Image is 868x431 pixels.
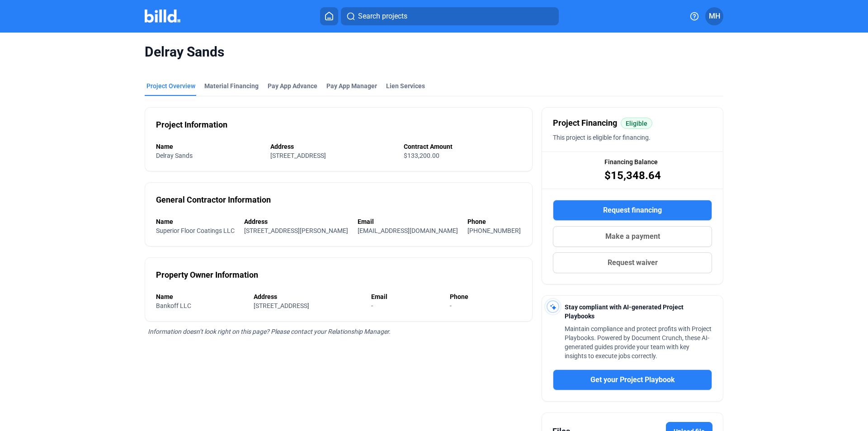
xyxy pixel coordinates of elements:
[553,117,617,129] span: Project Financing
[244,227,348,234] span: [STREET_ADDRESS][PERSON_NAME]
[268,81,317,90] div: Pay App Advance
[156,292,245,301] div: Name
[156,142,261,151] div: Name
[254,292,363,301] div: Address
[605,231,660,242] span: Make a payment
[604,157,658,166] span: Financing Balance
[371,292,441,301] div: Email
[358,11,407,22] span: Search projects
[553,369,712,390] button: Get your Project Playbook
[590,374,675,385] span: Get your Project Playbook
[146,81,195,90] div: Project Overview
[156,152,193,159] span: Delray Sands
[386,81,425,90] div: Lien Services
[254,302,309,309] span: [STREET_ADDRESS]
[156,302,191,309] span: Bankoff LLC
[244,217,349,226] div: Address
[270,142,395,151] div: Address
[326,81,377,90] span: Pay App Manager
[156,118,227,131] div: Project Information
[156,227,235,234] span: Superior Floor Coatings LLC
[467,227,521,234] span: [PHONE_NUMBER]
[604,168,661,183] span: $15,348.64
[156,217,235,226] div: Name
[450,292,522,301] div: Phone
[608,257,658,268] span: Request waiver
[553,200,712,221] button: Request financing
[467,217,521,226] div: Phone
[371,302,373,309] span: -
[450,302,452,309] span: -
[145,9,180,23] img: Billd Company Logo
[553,134,651,141] span: This project is eligible for financing.
[358,227,458,234] span: [EMAIL_ADDRESS][DOMAIN_NAME]
[404,152,439,159] span: $133,200.00
[145,43,723,61] span: Delray Sands
[553,226,712,247] button: Make a payment
[204,81,259,90] div: Material Financing
[565,325,712,360] span: Maintain compliance and protect profits with Project Playbooks. Powered by Document Crunch, these...
[148,328,391,335] span: Information doesn’t look right on this page? Please contact your Relationship Manager.
[705,7,723,25] button: MH
[565,303,684,320] span: Stay compliant with AI-generated Project Playbooks
[270,152,326,159] span: [STREET_ADDRESS]
[404,142,521,151] div: Contract Amount
[156,269,258,281] div: Property Owner Information
[156,194,271,206] div: General Contractor Information
[358,217,458,226] div: Email
[621,118,652,129] mat-chip: Eligible
[709,11,720,22] span: MH
[553,252,712,273] button: Request waiver
[341,7,559,25] button: Search projects
[603,205,662,216] span: Request financing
